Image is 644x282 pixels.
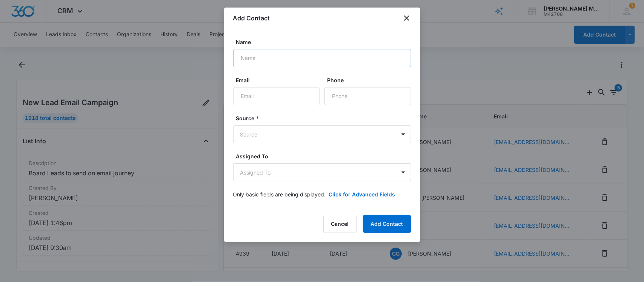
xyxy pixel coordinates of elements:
[236,76,323,84] label: Email
[329,190,395,198] button: Click for Advanced Fields
[233,87,320,105] input: Email
[236,152,414,160] label: Assigned To
[324,87,411,105] input: Phone
[327,76,414,84] label: Phone
[323,215,357,233] button: Cancel
[233,49,411,67] input: Name
[236,114,414,122] label: Source
[233,14,270,23] h1: Add Contact
[236,38,414,46] label: Name
[233,190,326,198] p: Only basic fields are being displayed.
[402,14,411,23] button: close
[363,215,411,233] button: Add Contact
